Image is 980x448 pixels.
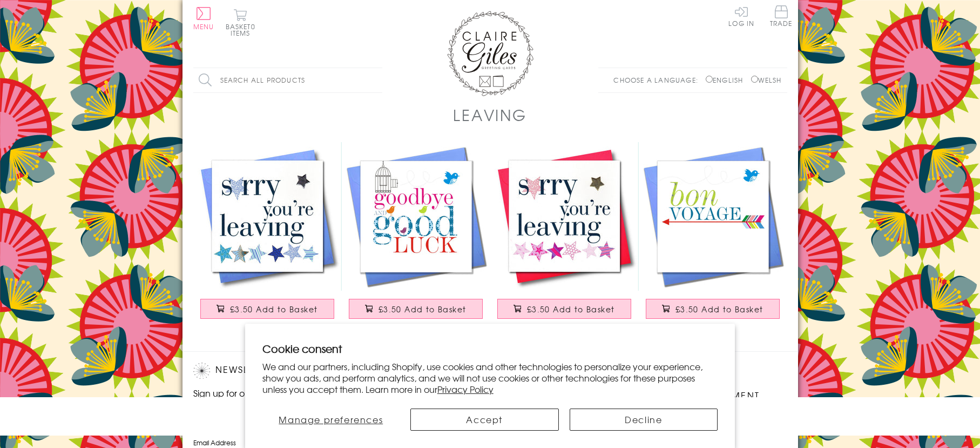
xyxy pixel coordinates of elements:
h2: Newsletter [193,363,377,379]
img: Claire Giles Greetings Cards [447,11,533,96]
button: £3.50 Add to Basket [497,299,631,319]
a: Good Luck Leaving Card, Arrow and Bird, Bon Voyage £3.50 Add to Basket [639,142,787,330]
p: Choose a language: [613,75,704,85]
h1: Leaving [453,104,526,126]
a: Good Luck Card, Sorry You're Leaving Pink, Embellished with a padded star £3.50 Add to Basket [490,142,639,330]
span: £3.50 Add to Basket [527,304,615,315]
img: Good Luck Card, Sorry You're Leaving Pink, Embellished with a padded star [490,142,639,291]
p: We and our partners, including Shopify, use cookies and other technologies to personalize your ex... [262,361,718,394]
a: Good Luck Card, Sorry You're Leaving Blue, Embellished with a padded star £3.50 Add to Basket [193,142,342,330]
button: £3.50 Add to Basket [200,299,334,319]
label: Welsh [751,75,782,85]
input: English [706,76,713,83]
button: Accept [410,409,559,431]
input: Search [371,68,382,92]
button: Basket0 items [226,9,255,36]
a: Log In [728,5,754,26]
span: 0 items [231,22,255,38]
span: £3.50 Add to Basket [230,304,318,315]
label: English [706,75,748,85]
a: Trade [770,5,793,29]
input: Search all products [193,68,382,92]
img: Good Luck Leaving Card, Arrow and Bird, Bon Voyage [639,142,787,291]
label: Email Address [193,438,377,447]
img: Good Luck Leaving Card, Bird Card, Goodbye and Good Luck [342,142,490,291]
span: Manage preferences [279,413,383,426]
span: Menu [193,22,214,31]
button: Menu [193,7,214,30]
button: £3.50 Add to Basket [646,299,780,319]
span: £3.50 Add to Basket [675,304,763,315]
h2: Cookie consent [262,341,718,356]
span: £3.50 Add to Basket [379,304,467,315]
a: Privacy Policy [437,383,494,396]
a: Good Luck Leaving Card, Bird Card, Goodbye and Good Luck £3.50 Add to Basket [342,142,490,330]
button: £3.50 Add to Basket [349,299,483,319]
img: Good Luck Card, Sorry You're Leaving Blue, Embellished with a padded star [193,142,342,291]
button: Decline [570,409,718,431]
p: Sign up for our newsletter to receive the latest product launches, news and offers directly to yo... [193,386,377,425]
button: Manage preferences [262,409,400,431]
span: Trade [770,5,793,26]
input: Welsh [751,76,758,83]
